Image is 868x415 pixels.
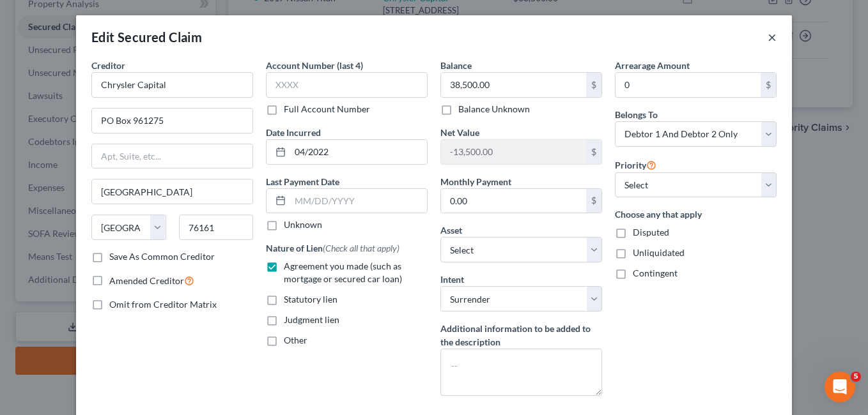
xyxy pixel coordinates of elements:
label: Additional information to be added to the description [440,322,602,349]
input: XXXX [266,72,428,98]
div: $ [586,189,601,213]
label: Monthly Payment [440,175,511,188]
label: Date Incurred [266,126,321,139]
input: Enter address... [92,109,252,133]
label: Choose any that apply [615,207,777,221]
label: Priority [615,157,656,172]
iframe: Intercom live chat [825,372,855,402]
input: Enter city... [92,179,252,204]
label: Nature of Lien [266,241,399,255]
input: 0.00 [441,189,586,213]
div: Edit Secured Claim [91,28,202,46]
label: Balance [440,59,472,72]
label: Account Number (last 4) [266,59,363,72]
div: $ [761,73,776,97]
input: Apt, Suite, etc... [92,144,252,169]
input: 0.00 [441,140,586,164]
label: Intent [440,273,464,286]
label: Arrearage Amount [615,59,690,72]
label: Full Account Number [284,103,370,116]
span: Amended Creditor [109,275,184,286]
label: Last Payment Date [266,175,339,188]
span: Omit from Creditor Matrix [109,299,217,310]
div: $ [586,73,601,97]
input: MM/DD/YYYY [290,140,427,164]
input: MM/DD/YYYY [290,189,427,213]
span: Disputed [633,227,669,238]
input: Search creditor by name... [91,72,253,98]
span: (Check all that apply) [323,243,399,253]
span: Creditor [91,60,125,71]
label: Net Value [440,126,479,139]
input: 0.00 [616,73,761,97]
label: Save As Common Creditor [109,250,215,263]
span: Contingent [633,268,678,278]
span: Asset [440,225,462,236]
button: × [768,29,777,45]
span: Belongs To [615,109,658,120]
label: Balance Unknown [458,103,530,116]
input: 0.00 [441,73,586,97]
input: Enter zip... [179,215,254,240]
span: 5 [851,372,861,382]
div: $ [586,140,601,164]
span: Agreement you made (such as mortgage or secured car loan) [284,260,402,284]
span: Judgment lien [284,314,339,325]
label: Unknown [284,218,322,231]
span: Unliquidated [633,247,685,258]
span: Statutory lien [284,294,337,305]
span: Other [284,335,307,345]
